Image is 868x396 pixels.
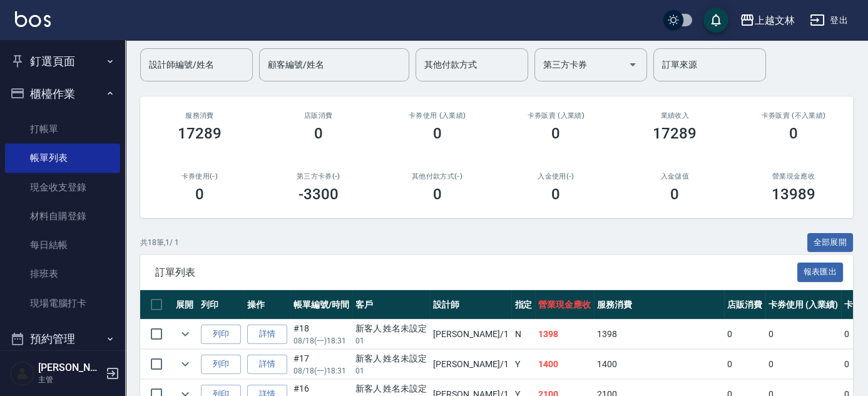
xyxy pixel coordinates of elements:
img: Logo [15,11,51,27]
td: #17 [290,350,352,379]
h3: 0 [195,185,204,203]
td: 1400 [535,350,594,379]
button: Open [623,55,643,75]
td: [PERSON_NAME] /1 [430,350,511,379]
p: 主管 [38,374,102,385]
th: 設計師 [430,290,511,320]
div: 新客人 姓名未設定 [355,322,427,335]
p: 01 [355,335,427,346]
h2: 入金使用(-) [511,172,600,180]
h3: 0 [433,125,442,142]
th: 客戶 [352,290,431,320]
a: 現金收支登錄 [5,173,120,202]
th: 帳單編號/時間 [290,290,352,320]
th: 服務消費 [594,290,724,320]
button: save [703,8,728,33]
h2: 卡券使用 (入業績) [393,112,482,120]
button: 登出 [805,9,853,32]
td: 0 [765,320,841,349]
img: Person [10,361,35,386]
a: 排班表 [5,259,120,288]
td: [PERSON_NAME] /1 [430,320,511,349]
h2: 卡券販賣 (不入業績) [749,112,838,120]
p: 共 18 筆, 1 / 1 [140,237,179,248]
p: 01 [355,365,427,377]
h2: 第三方卡券(-) [274,172,363,180]
div: 新客人 姓名未設定 [355,352,427,365]
th: 列印 [198,290,244,320]
h3: 0 [670,185,679,203]
button: 列印 [201,325,241,344]
button: 列印 [201,355,241,374]
th: 卡券使用 (入業績) [765,290,841,320]
td: 0 [724,320,765,349]
th: 店販消費 [724,290,765,320]
a: 每日結帳 [5,231,120,259]
div: 新客人 姓名未設定 [355,382,427,395]
h3: 0 [551,125,560,142]
h2: 入金儲值 [630,172,719,180]
button: expand row [176,325,195,343]
td: 0 [724,350,765,379]
td: N [511,320,535,349]
td: Y [511,350,535,379]
h5: [PERSON_NAME] [38,362,102,374]
h3: 13989 [772,185,815,203]
h3: 17289 [178,125,222,142]
h3: 0 [789,125,798,142]
button: 全部展開 [807,233,854,253]
button: 上越文林 [735,8,800,33]
th: 展開 [173,290,198,320]
a: 報表匯出 [797,266,844,278]
button: 櫃檯作業 [5,78,120,110]
p: 08/18 (一) 18:31 [294,365,349,377]
td: 0 [765,350,841,379]
button: expand row [176,355,195,373]
h2: 業績收入 [630,112,719,120]
td: 1398 [535,320,594,349]
a: 詳情 [247,355,287,374]
a: 現場電腦打卡 [5,289,120,318]
h2: 卡券販賣 (入業績) [511,112,600,120]
h2: 其他付款方式(-) [393,172,482,180]
span: 訂單列表 [155,266,797,279]
p: 08/18 (一) 18:31 [294,335,349,346]
button: 釘選頁面 [5,45,120,78]
a: 打帳單 [5,115,120,143]
h3: 0 [551,185,560,203]
h2: 店販消費 [274,112,363,120]
td: 1398 [594,320,724,349]
button: 報表匯出 [797,263,844,282]
h3: 服務消費 [155,112,244,120]
a: 詳情 [247,325,287,344]
h3: 0 [314,125,323,142]
h2: 卡券使用(-) [155,172,244,180]
h3: -3300 [299,185,339,203]
h2: 營業現金應收 [749,172,838,180]
h3: 17289 [653,125,697,142]
th: 操作 [244,290,290,320]
button: 預約管理 [5,323,120,355]
div: 上越文林 [755,13,795,28]
td: 1400 [594,350,724,379]
a: 材料自購登錄 [5,202,120,231]
h3: 0 [433,185,442,203]
a: 帳單列表 [5,143,120,172]
th: 營業現金應收 [535,290,594,320]
td: #18 [290,320,352,349]
th: 指定 [511,290,535,320]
